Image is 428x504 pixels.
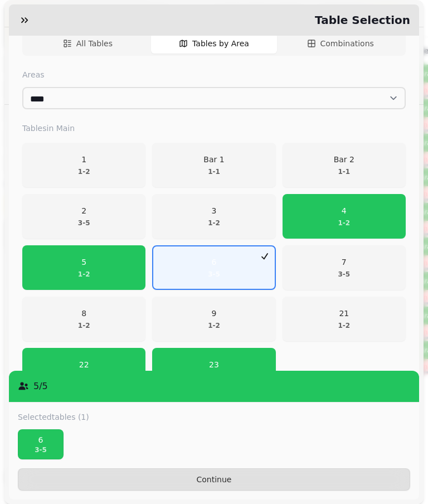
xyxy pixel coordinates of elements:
[18,411,89,423] label: Selected tables (1)
[78,167,90,176] p: 1 - 2
[203,154,224,165] p: Bar 1
[152,348,275,392] button: 233-5
[78,256,90,268] p: 5
[208,205,220,216] p: 3
[338,205,350,216] p: 4
[152,245,275,290] button: 63-5
[338,321,350,330] p: 1 - 2
[208,321,220,330] p: 1 - 2
[283,245,406,290] button: 73-5
[338,270,350,279] p: 3 - 5
[18,429,64,459] button: 63-5
[22,245,145,290] button: 51-2
[78,359,90,370] p: 22
[203,167,224,176] p: 1 - 1
[22,123,406,134] label: Tables in Main
[152,194,275,239] button: 31-2
[334,167,354,176] p: 1 - 1
[152,143,275,187] button: Bar 11-1
[283,194,406,239] button: 41-2
[78,308,90,319] p: 8
[283,143,406,187] button: Bar 21-1
[27,476,401,483] span: Continue
[22,194,145,239] button: 23-5
[283,297,406,341] button: 211-2
[78,205,90,216] p: 2
[78,219,90,227] p: 3 - 5
[208,359,220,370] p: 23
[334,154,354,165] p: Bar 2
[338,256,350,268] p: 7
[152,297,275,341] button: 91-2
[338,219,350,227] p: 1 - 2
[338,308,350,319] p: 21
[78,154,90,165] p: 1
[23,434,59,445] p: 6
[22,297,145,341] button: 81-2
[22,348,145,392] button: 223-5
[78,270,90,279] p: 1 - 2
[208,308,220,319] p: 9
[22,69,406,80] label: Areas
[78,321,90,330] p: 1 - 2
[22,143,145,187] button: 11-2
[23,445,59,454] p: 3 - 5
[208,256,220,268] p: 6
[33,380,48,393] p: 5 / 5
[18,468,410,491] button: Continue
[208,219,220,227] p: 1 - 2
[208,270,220,279] p: 3 - 5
